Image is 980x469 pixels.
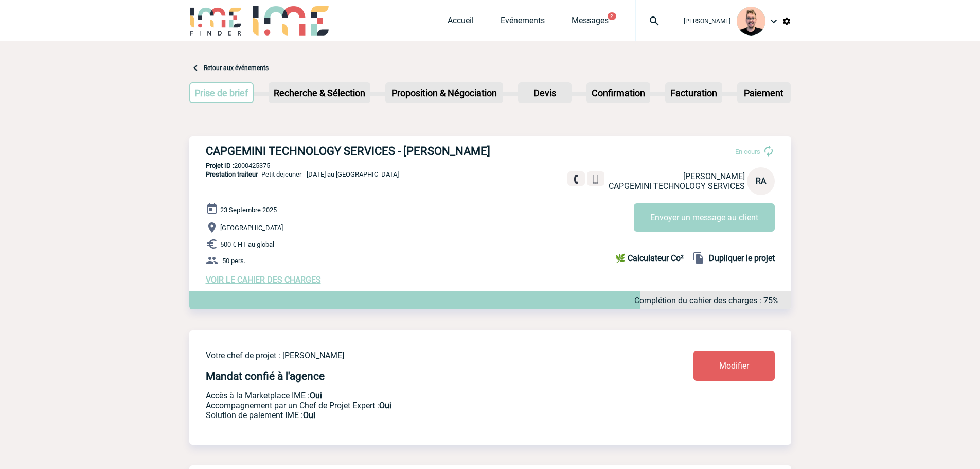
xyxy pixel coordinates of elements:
p: Prise de brief [190,83,253,102]
h3: CAPGEMINI TECHNOLOGY SERVICES - [PERSON_NAME] [206,145,514,158]
p: Proposition & Négociation [386,83,502,102]
a: VOIR LE CAHIER DES CHARGES [206,275,321,285]
span: 50 pers. [222,257,245,265]
span: [PERSON_NAME] [684,18,730,25]
span: Modifier [719,361,749,371]
button: Envoyer un message au client [634,203,775,232]
img: 129741-1.png [737,7,765,36]
p: Confirmation [587,83,649,102]
span: En cours [735,148,760,155]
a: 🌿 Calculateur Co² [615,252,688,264]
a: Retour aux événements [204,64,269,72]
img: file_copy-black-24dp.png [692,252,705,264]
b: Projet ID : [206,162,234,169]
p: Prestation payante [206,401,633,410]
p: Votre chef de projet : [PERSON_NAME] [206,351,633,360]
img: fixe.png [572,175,581,184]
p: Recherche & Sélection [270,83,369,102]
a: Messages [572,15,609,30]
b: Oui [379,401,391,410]
img: IME-Finder [189,6,243,36]
p: Accès à la Marketplace IME : [206,391,633,401]
a: Accueil [448,15,474,30]
b: 🌿 Calculateur Co² [615,253,684,263]
span: [GEOGRAPHIC_DATA] [220,224,283,232]
p: Devis [519,83,571,102]
p: Facturation [666,83,721,102]
img: portable.png [591,175,600,184]
span: Prestation traiteur [206,170,258,178]
p: Conformité aux process achat client, Prise en charge de la facturation, Mutualisation de plusieur... [206,410,633,420]
h4: Mandat confié à l'agence [206,370,325,383]
p: 2000425375 [189,162,791,169]
p: Paiement [738,83,790,102]
button: 2 [608,12,616,20]
b: Oui [310,391,322,401]
span: 23 Septembre 2025 [220,206,277,214]
span: RA [756,176,766,186]
a: Evénements [501,15,545,30]
span: CAPGEMINI TECHNOLOGY SERVICES [609,181,745,191]
span: [PERSON_NAME] [683,171,745,181]
b: Dupliquer le projet [709,253,775,263]
span: - Petit dejeuner - [DATE] au [GEOGRAPHIC_DATA] [206,170,399,178]
b: Oui [303,410,315,420]
span: 500 € HT au global [220,240,274,248]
